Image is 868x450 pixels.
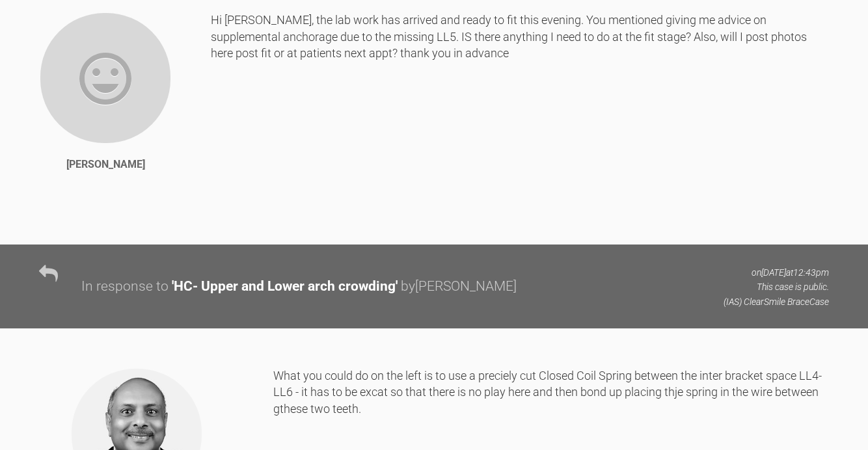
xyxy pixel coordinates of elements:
[66,156,145,173] div: [PERSON_NAME]
[81,276,169,298] div: In response to
[401,276,517,298] div: by [PERSON_NAME]
[39,12,172,144] img: Tracey Campbell
[172,276,398,298] div: ' HC- Upper and Lower arch crowding '
[724,280,829,294] p: This case is public.
[211,12,829,225] div: Hi [PERSON_NAME], the lab work has arrived and ready to fit this evening. You mentioned giving me...
[724,265,829,280] p: on [DATE] at 12:43pm
[724,295,829,309] p: (IAS) ClearSmile Brace Case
